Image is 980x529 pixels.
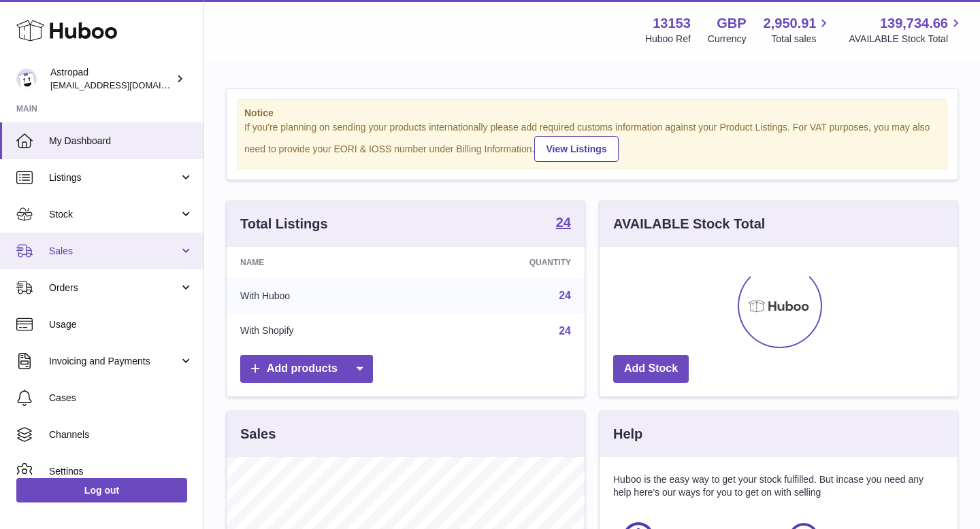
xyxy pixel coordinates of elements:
[16,69,37,89] img: matt@astropad.com
[764,14,817,33] span: 2,950.91
[559,325,571,337] a: 24
[240,215,328,233] h3: Total Listings
[613,473,944,499] p: Huboo is the easy way to get your stock fulfilled. But incase you need any help here's our ways f...
[764,14,832,46] a: 2,950.91 Total sales
[613,215,765,233] h3: AVAILABLE Stock Total
[849,14,964,46] a: 139,734.66 AVAILABLE Stock Total
[16,478,187,502] a: Log out
[849,33,964,46] span: AVAILABLE Stock Total
[49,281,179,294] span: Orders
[880,14,948,33] span: 139,734.66
[717,14,746,33] strong: GBP
[244,107,940,120] strong: Notice
[534,136,618,162] a: View Listings
[49,465,193,478] span: Settings
[420,247,585,278] th: Quantity
[49,171,179,184] span: Listings
[708,33,747,46] div: Currency
[50,80,200,90] span: [EMAIL_ADDRESS][DOMAIN_NAME]
[49,135,193,148] span: My Dashboard
[559,290,571,301] a: 24
[653,14,691,33] strong: 13153
[49,318,193,331] span: Usage
[49,208,179,221] span: Stock
[49,392,193,405] span: Cases
[227,278,420,313] td: With Huboo
[240,425,276,443] h3: Sales
[227,313,420,349] td: With Shopify
[556,216,571,232] a: 24
[240,355,373,383] a: Add products
[50,66,173,92] div: Astropad
[49,245,179,258] span: Sales
[645,33,691,46] div: Huboo Ref
[613,425,642,443] h3: Help
[556,216,571,229] strong: 24
[244,121,940,162] div: If you're planning on sending your products internationally please add required customs informati...
[227,247,420,278] th: Name
[49,428,193,441] span: Channels
[613,355,689,383] a: Add Stock
[771,33,832,46] span: Total sales
[49,355,179,368] span: Invoicing and Payments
